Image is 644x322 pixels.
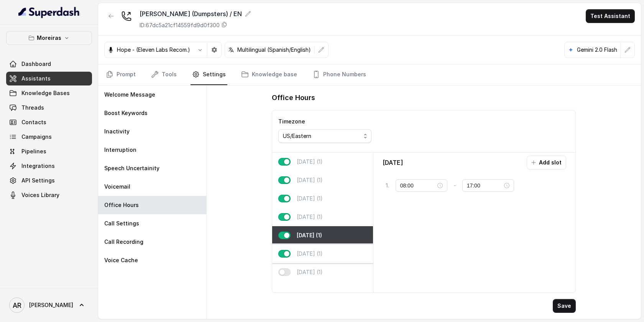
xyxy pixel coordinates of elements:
[6,174,92,187] a: API Settings
[6,101,92,115] a: Threads
[6,57,92,71] a: Dashboard
[453,181,456,190] p: -
[104,238,143,246] p: Call Recording
[297,268,323,276] p: [DATE] (1)
[21,118,46,126] span: Contacts
[6,130,92,144] a: Campaigns
[297,232,322,239] p: [DATE] (1)
[104,128,130,135] p: Inactivity
[297,176,323,184] p: [DATE] (1)
[6,31,92,45] button: Moreiras
[577,46,617,54] p: Gemini 2.0 Flash
[553,299,576,313] button: Save
[149,64,178,85] a: Tools
[21,104,44,112] span: Threads
[104,64,635,85] nav: Tabs
[29,301,73,309] span: [PERSON_NAME]
[104,220,139,227] p: Call Settings
[6,159,92,173] a: Integrations
[117,46,190,54] p: Hope - (Eleven Labs Recom.)
[237,46,311,54] p: Multilingual (Spanish/English)
[527,156,566,169] button: Add slot
[6,145,92,158] a: Pipelines
[104,109,148,117] p: Boost Keywords
[386,182,389,189] p: 1 .
[6,188,92,202] a: Voices Library
[6,115,92,129] a: Contacts
[21,133,52,141] span: Campaigns
[104,183,130,191] p: Voicemail
[297,250,323,258] p: [DATE] (1)
[278,129,371,143] button: US/Eastern
[104,164,159,172] p: Speech Uncertainity
[13,301,21,309] text: AR
[283,131,361,141] div: US/Eastern
[6,72,92,85] a: Assistants
[568,47,574,53] svg: google logo
[21,89,70,97] span: Knowledge Bases
[6,294,92,316] a: [PERSON_NAME]
[311,64,368,85] a: Phone Numbers
[272,92,315,104] h1: Office Hours
[467,181,503,190] input: Select time
[297,158,323,166] p: [DATE] (1)
[21,191,59,199] span: Voices Library
[586,9,635,23] button: Test Assistant
[104,201,139,209] p: Office Hours
[297,213,323,221] p: [DATE] (1)
[21,148,46,155] span: Pipelines
[383,158,403,167] p: [DATE]
[21,162,55,170] span: Integrations
[104,64,137,85] a: Prompt
[278,118,305,125] label: Timezone
[297,195,323,202] p: [DATE] (1)
[104,256,138,264] p: Voice Cache
[21,177,55,184] span: API Settings
[140,9,251,18] div: [PERSON_NAME] (Dumpsters) / EN
[191,64,227,85] a: Settings
[104,146,136,154] p: Interruption
[104,91,155,99] p: Welcome Message
[400,181,436,190] input: Select time
[21,60,51,68] span: Dashboard
[37,33,61,43] p: Moreiras
[240,64,299,85] a: Knowledge base
[18,6,80,18] img: light.svg
[6,86,92,100] a: Knowledge Bases
[140,21,220,29] p: ID: 67dc5a21cf14559fd9d0f300
[21,75,51,82] span: Assistants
